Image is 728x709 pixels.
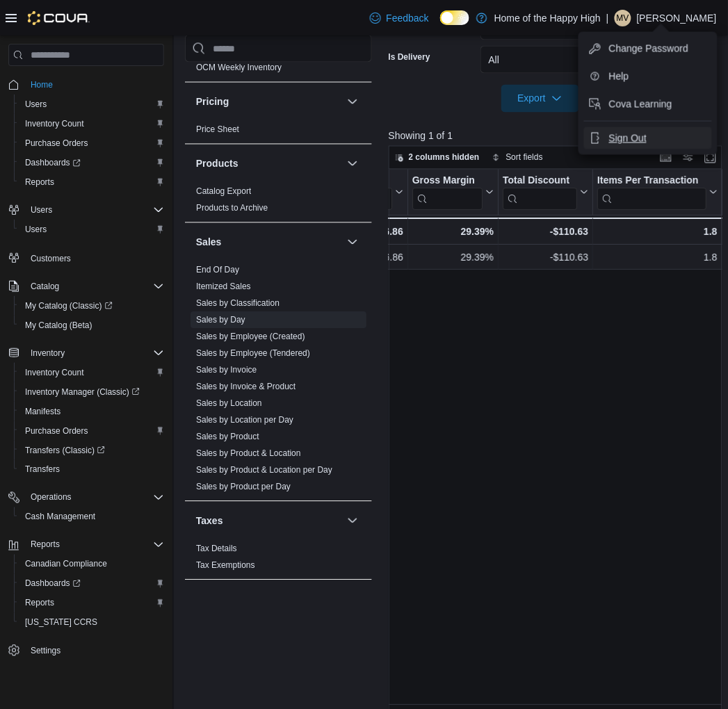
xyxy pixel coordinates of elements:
div: Taxes [185,541,372,580]
span: My Catalog (Beta) [25,320,92,331]
span: Dashboards [25,578,81,589]
div: 1.8 [597,250,718,266]
button: All [480,46,667,74]
button: Users [25,202,58,218]
span: Feedback [387,11,429,25]
p: Showing 1 of 1 [389,129,726,143]
span: Change Password [609,42,688,56]
button: Sign Out [584,127,712,149]
span: Dashboards [25,157,81,168]
button: Inventory Count [14,114,170,133]
a: Reports [19,595,60,612]
span: Catalog Export [196,186,251,197]
span: Sales by Classification [196,298,280,309]
span: Dashboards [19,576,164,592]
div: Sales [185,262,372,501]
a: OCM Weekly Inventory [196,63,282,73]
div: Gross Margin [412,175,482,211]
span: Purchase Orders [19,423,164,439]
button: Taxes [344,513,361,530]
a: Manifests [19,403,66,420]
h3: Sales [196,236,222,250]
div: Gross Margin [412,175,482,188]
span: Operations [31,492,72,503]
a: Purchase Orders [19,423,94,439]
div: 29.39% [412,250,494,266]
span: Catalog [25,278,164,295]
a: Customers [25,250,76,267]
a: Home [25,76,58,93]
button: Sort fields [487,149,549,166]
span: MV [617,10,629,26]
span: Washington CCRS [19,614,164,631]
span: Sales by Invoice & Product [196,382,296,393]
span: Sales by Invoice [196,365,257,376]
img: Cova [28,11,90,25]
span: Sort fields [506,152,543,163]
a: Sales by Location per Day [196,416,293,425]
button: Users [14,95,170,114]
span: End Of Day [196,265,239,276]
button: Pricing [196,95,341,109]
span: My Catalog (Classic) [19,298,164,314]
a: Sales by Location [196,399,262,409]
span: Sales by Location per Day [196,415,293,426]
a: Users [19,221,52,238]
div: Gross Profit [328,175,392,188]
button: Users [14,220,170,239]
a: Transfers (Classic) [19,442,111,459]
button: Canadian Compliance [14,555,170,574]
span: Reports [31,539,60,551]
button: Users [3,200,170,220]
a: Sales by Product per Day [196,482,291,492]
div: Gross Profit [328,175,392,211]
span: Reports [25,537,164,553]
h3: Products [196,157,238,171]
span: Sales by Employee (Tendered) [196,348,310,359]
button: Sales [344,234,361,251]
button: Settings [3,641,170,661]
a: Itemized Sales [196,282,251,292]
span: Canadian Compliance [19,556,164,573]
div: $586.86 [328,224,403,241]
button: Gross Margin [412,175,493,211]
a: Sales by Product [196,432,259,442]
span: OCM Weekly Inventory [196,63,282,74]
span: Dark Mode [440,25,441,26]
span: Inventory [31,348,65,359]
span: Transfers [19,462,164,478]
button: Reports [14,594,170,613]
span: Manifests [19,403,164,420]
span: Home [25,76,164,93]
button: Pricing [344,94,361,111]
span: Settings [31,646,60,657]
div: Max Van Der Hoek [615,10,631,26]
p: | [606,10,609,26]
a: Dashboards [19,154,86,171]
a: Sales by Invoice & Product [196,382,296,392]
button: Total Discount [503,175,588,211]
span: 2 columns hidden [409,152,480,163]
span: Sales by Day [196,315,245,326]
span: Cash Management [19,509,164,525]
button: Home [3,74,170,95]
a: My Catalog (Classic) [19,298,118,314]
div: Pricing [185,122,372,144]
button: Customers [3,247,170,268]
button: Operations [3,488,170,507]
button: Change Password [584,38,712,60]
div: Items Per Transaction [597,175,706,188]
span: Sales by Product per Day [196,482,291,493]
a: Inventory Manager (Classic) [14,382,170,402]
span: Sales by Employee (Created) [196,332,305,343]
a: Dashboards [19,576,86,592]
span: Transfers (Classic) [19,442,164,459]
input: Dark Mode [440,10,469,25]
span: My Catalog (Beta) [19,317,164,334]
div: 1.8 [597,224,718,241]
label: Is Delivery [389,51,430,63]
a: Sales by Product & Location per Day [196,466,332,475]
a: Users [19,96,52,113]
button: Keyboard shortcuts [658,149,674,166]
button: My Catalog (Beta) [14,316,170,335]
